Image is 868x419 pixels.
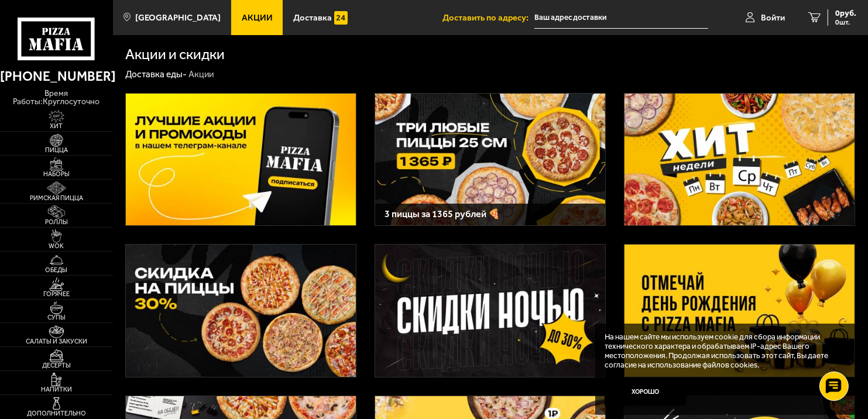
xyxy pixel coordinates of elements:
[125,69,187,80] a: Доставка еды-
[125,47,225,62] h1: Акции и скидки
[242,13,273,22] span: Акции
[835,19,856,26] span: 0 шт.
[135,13,221,22] span: [GEOGRAPHIC_DATA]
[385,209,596,219] h3: 3 пиццы за 1365 рублей 🍕
[534,7,708,29] input: Ваш адрес доставки
[605,379,686,406] button: Хорошо
[442,13,534,22] span: Доставить по адресу:
[761,13,785,22] span: Войти
[334,11,348,25] img: 15daf4d41897b9f0e9f617042186c801.svg
[188,68,214,80] div: Акции
[835,9,856,18] span: 0 руб.
[375,93,606,226] a: 3 пиццы за 1365 рублей 🍕
[605,332,840,370] p: На нашем сайте мы используем cookie для сбора информации технического характера и обрабатываем IP...
[293,13,332,22] span: Доставка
